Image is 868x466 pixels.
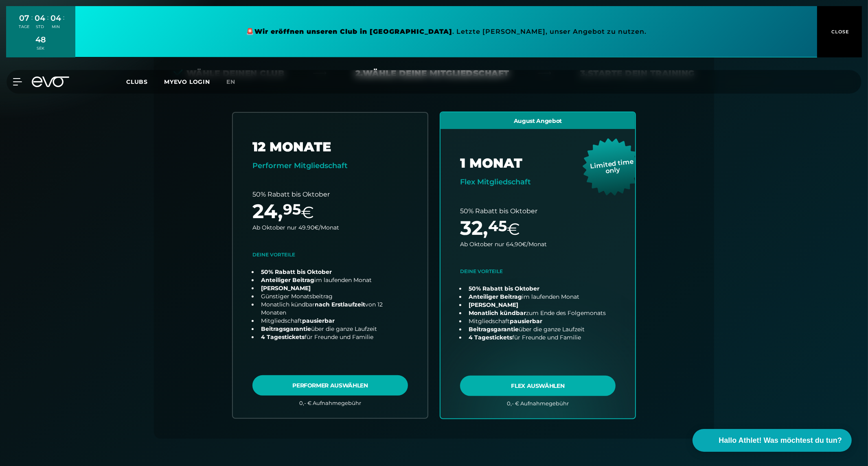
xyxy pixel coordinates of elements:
[164,78,210,85] a: MYEVO LOGIN
[51,12,61,24] div: 04
[226,77,245,87] a: en
[226,78,235,85] span: en
[233,113,427,418] a: choose plan
[32,13,33,35] div: :
[817,6,862,57] button: CLOSE
[19,24,30,30] div: TAGE
[35,12,46,24] div: 04
[830,28,850,35] span: CLOSE
[441,112,635,418] a: choose plan
[64,13,65,35] div: :
[693,429,852,452] button: Hallo Athlet! Was möchtest du tun?
[19,12,30,24] div: 07
[35,24,46,30] div: STD
[35,46,46,51] div: SEK
[126,78,148,85] span: Clubs
[51,24,61,30] div: MIN
[48,13,49,35] div: :
[126,78,164,85] a: Clubs
[719,435,842,446] span: Hallo Athlet! Was möchtest du tun?
[35,34,46,46] div: 48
